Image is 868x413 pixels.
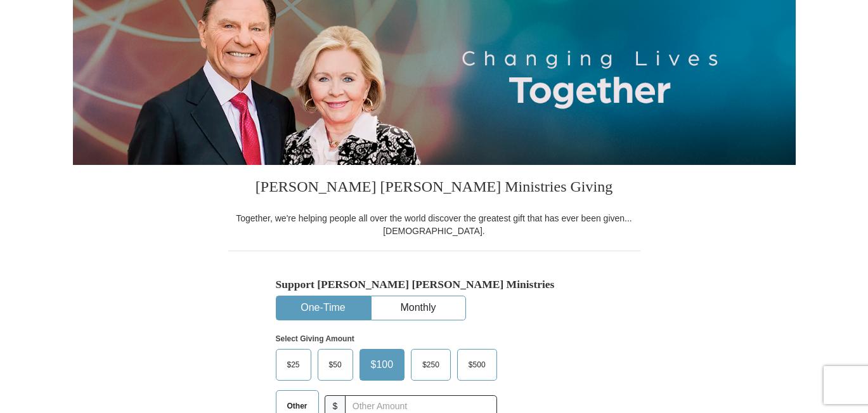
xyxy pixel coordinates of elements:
[416,355,446,374] span: $250
[228,212,640,237] div: Together, we're helping people all over the world discover the greatest gift that has ever been g...
[228,165,640,212] h3: [PERSON_NAME] [PERSON_NAME] Ministries Giving
[323,355,348,374] span: $50
[276,334,354,343] strong: Select Giving Amount
[372,296,465,320] button: Monthly
[276,296,370,320] button: One-Time
[281,355,306,374] span: $25
[276,278,593,291] h5: Support [PERSON_NAME] [PERSON_NAME] Ministries
[462,355,492,374] span: $500
[365,355,400,374] span: $100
